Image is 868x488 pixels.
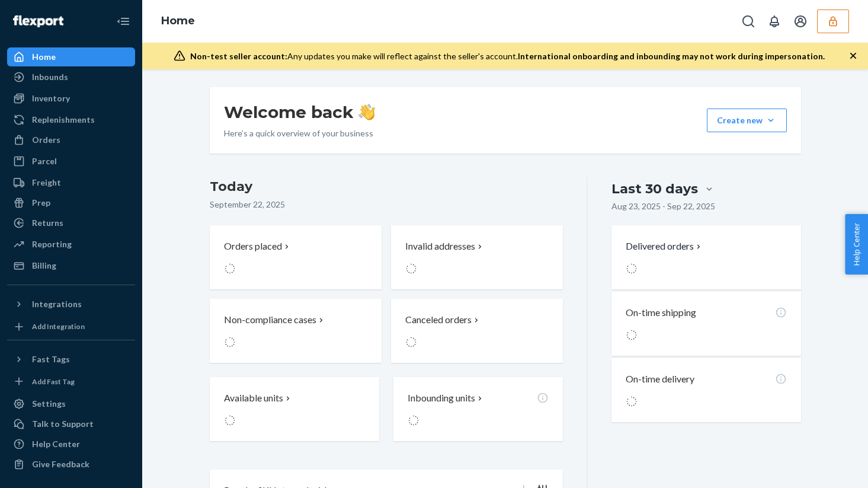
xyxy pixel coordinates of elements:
button: Fast Tags [7,350,135,369]
a: Add Integration [7,318,135,335]
button: Canceled orders [391,299,563,363]
button: Non-compliance cases [210,299,382,363]
div: Billing [32,260,56,272]
div: Give Feedback [32,458,89,470]
button: Close Navigation [111,9,135,33]
p: On-time delivery [626,372,694,386]
div: Inventory [32,93,70,104]
p: Available units [224,391,283,405]
a: Help Center [7,435,135,454]
div: Add Fast Tag [32,377,75,387]
p: Invalid addresses [405,240,475,253]
a: Home [7,47,135,66]
a: Reporting [7,235,135,254]
div: Integrations [32,298,82,310]
button: Open notifications [763,9,786,33]
p: September 22, 2025 [210,199,563,210]
a: Freight [7,173,135,192]
p: Canceled orders [405,313,472,327]
button: Integrations [7,295,135,314]
div: Prep [32,197,50,209]
button: Help Center [845,214,868,275]
div: Add Integration [32,321,85,331]
div: Settings [32,398,66,410]
div: Inbounds [32,71,68,83]
a: Inventory [7,89,135,108]
img: Flexport logo [13,15,63,27]
div: Orders [32,134,60,146]
div: Reporting [32,238,72,250]
a: Home [161,14,195,27]
a: Billing [7,256,135,275]
h1: Welcome back [224,101,375,123]
button: Invalid addresses [391,225,563,289]
a: Settings [7,394,135,413]
img: hand-wave emoji [358,104,375,120]
a: Inbounds [7,68,135,87]
button: Inbounding units [393,377,563,441]
div: Parcel [32,155,57,167]
h3: Today [210,177,563,196]
p: Aug 23, 2025 - Sep 22, 2025 [611,200,715,212]
button: Open Search Box [736,9,760,33]
ol: breadcrumbs [152,4,204,39]
div: Talk to Support [32,418,94,430]
button: Create new [707,109,787,132]
button: Available units [210,377,379,441]
div: Last 30 days [611,180,698,198]
div: Home [32,51,56,63]
a: Add Fast Tag [7,374,135,390]
button: Open account menu [789,9,812,33]
p: Orders placed [224,240,282,253]
div: Any updates you make will reflect against the seller's account. [190,50,825,62]
a: Replenishments [7,110,135,129]
p: Inbounding units [408,391,475,405]
div: Help Center [32,438,80,450]
a: Prep [7,193,135,212]
a: Returns [7,213,135,232]
p: On-time shipping [626,306,696,320]
div: Replenishments [32,114,95,126]
div: Returns [32,217,63,229]
p: Non-compliance cases [224,313,316,327]
div: Fast Tags [32,353,70,365]
button: Orders placed [210,225,382,289]
span: International onboarding and inbounding may not work during impersonation. [518,51,825,61]
p: Here’s a quick overview of your business [224,127,375,139]
span: Non-test seller account: [190,51,287,61]
a: Talk to Support [7,414,135,433]
button: Give Feedback [7,455,135,474]
a: Orders [7,130,135,149]
a: Parcel [7,152,135,171]
div: Freight [32,177,61,189]
button: Delivered orders [626,240,703,253]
